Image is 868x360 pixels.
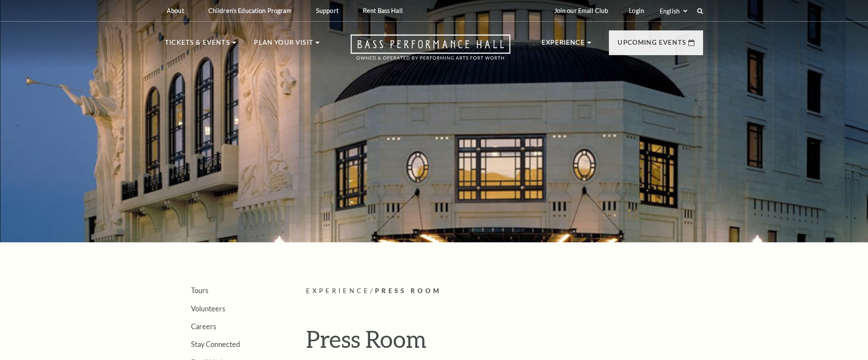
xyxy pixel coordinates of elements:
p: About [167,7,184,14]
p: Tickets & Events [165,37,230,53]
p: Upcoming Events [618,37,686,53]
span: Press Room [375,287,442,294]
p: Plan Your Visit [254,37,313,53]
a: Volunteers [191,304,225,313]
a: Tours [191,286,208,294]
p: / [306,286,703,297]
span: Experience [306,287,370,294]
a: Careers [191,322,216,330]
p: Experience [542,37,585,53]
p: Rent Bass Hall [363,7,403,14]
p: Support [316,7,339,14]
select: Select: [658,7,689,15]
p: Children's Education Program [208,7,292,14]
a: Stay Connected [191,340,240,348]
